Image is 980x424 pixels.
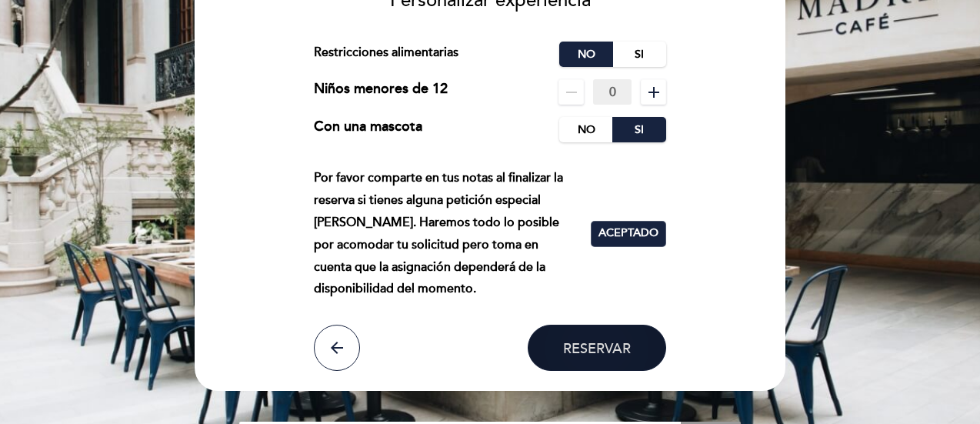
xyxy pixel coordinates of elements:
span: Aceptado [598,225,658,242]
i: add [645,83,663,102]
i: arrow_back [328,339,346,357]
div: Restricciones alimentarias [314,42,560,67]
button: Aceptado [591,221,666,247]
label: No [559,117,613,142]
button: arrow_back [314,325,360,371]
label: Si [612,42,666,67]
i: remove [562,83,581,102]
button: Reservar [528,325,666,371]
label: No [559,42,613,67]
span: Reservar [563,339,631,356]
label: Si [612,117,666,142]
div: Niños menores de 12 [314,79,448,105]
div: Por favor comparte en tus notas al finalizar la reserva si tienes alguna petición especial [PERSO... [314,167,592,300]
div: Con una mascota [314,117,422,142]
